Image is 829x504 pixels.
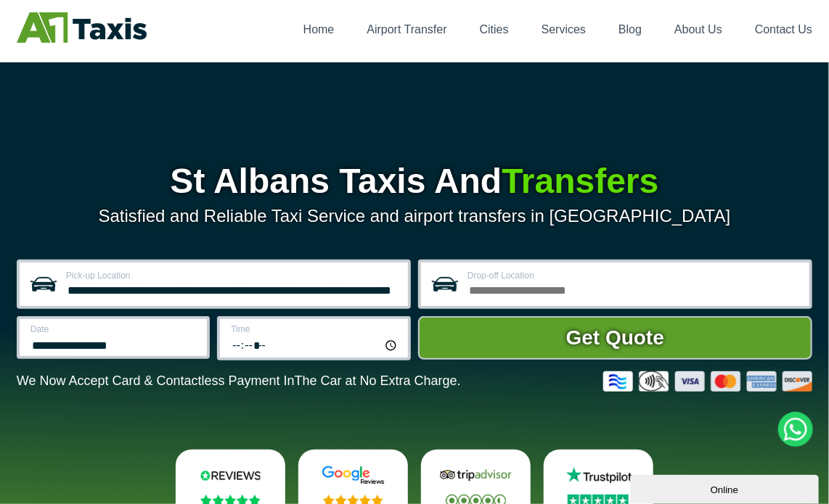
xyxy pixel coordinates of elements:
img: Reviews.io [192,466,269,485]
a: Home [303,23,335,36]
label: Date [30,325,198,334]
label: Pick-up Location [66,271,399,280]
a: Airport Transfer [367,23,446,36]
a: Contact Us [755,23,812,36]
button: Get Quote [418,316,812,360]
label: Time [231,325,399,334]
p: We Now Accept Card & Contactless Payment In [17,373,461,389]
img: Trustpilot [560,466,637,485]
a: Cities [480,23,509,36]
a: About Us [674,23,722,36]
iframe: chat widget [630,472,822,504]
span: The Car at No Extra Charge. [295,373,461,388]
p: Satisfied and Reliable Taxi Service and airport transfers in [GEOGRAPHIC_DATA] [17,206,812,226]
a: Services [542,23,586,36]
a: Blog [618,23,642,36]
img: A1 Taxis St Albans LTD [17,12,147,43]
span: Transfers [502,162,658,200]
label: Drop-off Location [467,271,801,280]
img: Google [314,466,392,485]
h1: St Albans Taxis And [17,164,812,199]
img: Credit And Debit Cards [603,371,812,392]
img: Tripadvisor [437,466,515,485]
